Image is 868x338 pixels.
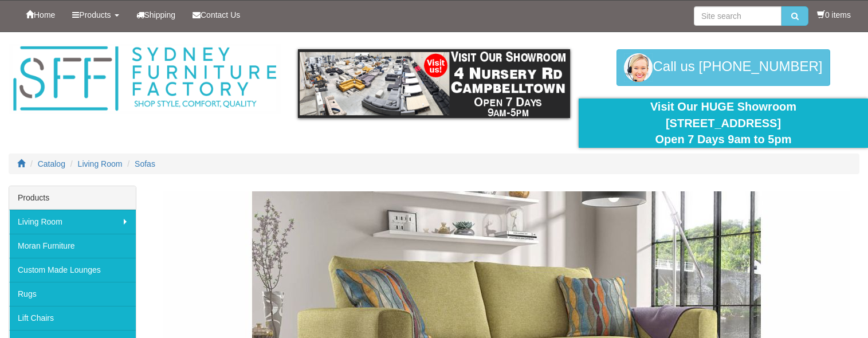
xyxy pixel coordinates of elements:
[9,186,136,210] div: Products
[128,1,184,29] a: Shipping
[298,49,570,118] img: showroom.gif
[79,10,111,19] span: Products
[9,44,281,114] img: Sydney Furniture Factory
[34,10,55,19] span: Home
[184,1,249,29] a: Contact Us
[38,159,65,168] a: Catalog
[587,99,859,148] div: Visit Our HUGE Showroom [STREET_ADDRESS] Open 7 Days 9am to 5pm
[9,306,136,330] a: Lift Chairs
[78,159,123,168] a: Living Room
[64,1,127,29] a: Products
[201,10,240,19] span: Contact Us
[135,159,155,168] a: Sofas
[817,9,851,21] li: 0 items
[694,6,781,26] input: Site search
[17,1,64,29] a: Home
[9,210,136,234] a: Living Room
[9,234,136,258] a: Moran Furniture
[9,282,136,306] a: Rugs
[9,258,136,282] a: Custom Made Lounges
[144,10,176,19] span: Shipping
